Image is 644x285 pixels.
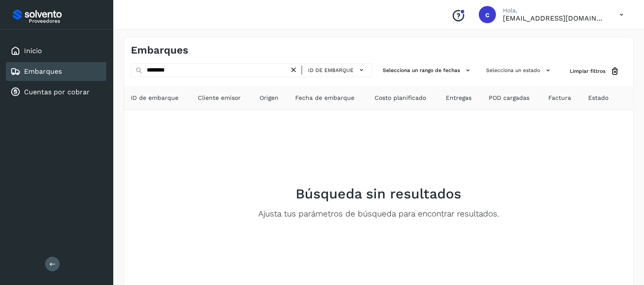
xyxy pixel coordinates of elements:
[483,63,556,78] button: Selecciona un estado
[563,63,626,79] button: Limpiar filtros
[489,93,530,102] span: POD cargadas
[24,47,42,55] a: Inicio
[446,93,472,102] span: Entregas
[258,209,499,219] p: Ajusta tus parámetros de búsqueda para encontrar resultados.
[503,7,606,14] p: Hola,
[6,62,106,81] div: Embarques
[24,67,62,75] a: Embarques
[131,44,188,57] h4: Embarques
[305,64,369,76] button: ID de embarque
[570,67,605,75] span: Limpiar filtros
[24,88,90,96] a: Cuentas por cobrar
[588,93,608,102] span: Estado
[6,83,106,102] div: Cuentas por cobrar
[296,186,462,202] h2: Búsqueda sin resultados
[295,93,354,102] span: Fecha de embarque
[131,93,178,102] span: ID de embarque
[6,42,106,60] div: Inicio
[308,66,354,74] span: ID de embarque
[379,63,476,78] button: Selecciona un rango de fechas
[503,14,606,22] p: cobranza@tms.com.mx
[260,93,278,102] span: Origen
[548,93,571,102] span: Factura
[198,93,241,102] span: Cliente emisor
[29,18,103,24] p: Proveedores
[375,93,426,102] span: Costo planificado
